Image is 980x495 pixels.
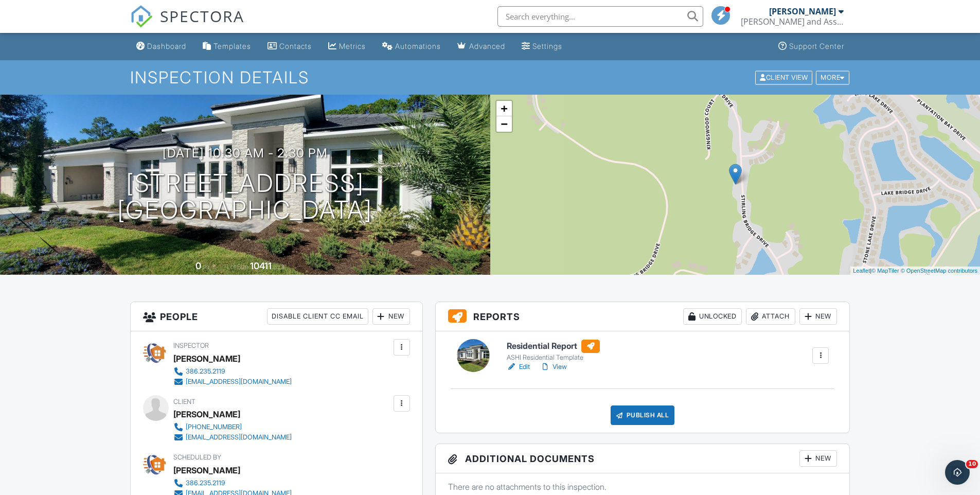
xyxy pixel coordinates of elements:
[518,37,566,56] a: Settings
[163,146,328,160] h3: [DATE] 10:30 am - 2:30 pm
[507,353,600,362] div: ASHI Residential Template
[173,422,292,432] a: [PHONE_NUMBER]
[746,308,795,325] div: Attach
[901,268,977,274] a: © OpenStreetMap contributors
[507,340,600,353] h6: Residential Report
[250,260,272,271] div: 10411
[497,6,703,27] input: Search everything...
[507,362,530,372] a: Edit
[186,423,242,431] div: [PHONE_NUMBER]
[130,68,850,86] h1: Inspection Details
[173,478,292,488] a: 386.235.2119
[496,101,512,116] a: Zoom in
[436,302,850,331] h3: Reports
[186,479,225,487] div: 386.235.2119
[173,432,292,443] a: [EMAIL_ADDRESS][DOMAIN_NAME]
[799,450,837,467] div: New
[448,481,838,492] p: There are no attachments to this inspection.
[130,5,153,28] img: The Best Home Inspection Software - Spectora
[532,42,562,50] div: Settings
[945,460,970,485] iframe: Intercom live chat
[853,268,870,274] a: Leaflet
[227,263,248,271] span: Lot Size
[741,16,844,27] div: Steele and Associates
[203,263,217,271] span: sq. ft.
[173,406,240,422] div: [PERSON_NAME]
[611,405,675,425] div: Publish All
[469,42,505,50] div: Advanced
[339,42,366,50] div: Metrics
[850,267,980,275] div: |
[683,308,742,325] div: Unlocked
[173,463,240,478] div: [PERSON_NAME]
[540,362,567,372] a: View
[871,268,899,274] a: © MapTiler
[799,308,837,325] div: New
[173,366,292,377] a: 386.235.2119
[372,308,410,325] div: New
[774,37,848,56] a: Support Center
[199,37,255,56] a: Templates
[966,460,978,468] span: 10
[117,170,372,224] h1: [STREET_ADDRESS] [GEOGRAPHIC_DATA]
[496,116,512,132] a: Zoom out
[186,378,292,386] div: [EMAIL_ADDRESS][DOMAIN_NAME]
[395,42,441,50] div: Automations
[160,5,244,27] span: SPECTORA
[131,302,422,331] h3: People
[173,453,221,461] span: Scheduled By
[173,398,195,405] span: Client
[132,37,190,56] a: Dashboard
[147,42,186,50] div: Dashboard
[789,42,844,50] div: Support Center
[263,37,316,56] a: Contacts
[186,433,292,441] div: [EMAIL_ADDRESS][DOMAIN_NAME]
[279,42,312,50] div: Contacts
[186,367,225,376] div: 386.235.2119
[273,263,286,271] span: sq.ft.
[130,14,244,36] a: SPECTORA
[453,37,509,56] a: Advanced
[816,70,849,84] div: More
[267,308,368,325] div: Disable Client CC Email
[754,73,815,81] a: Client View
[507,340,600,362] a: Residential Report ASHI Residential Template
[769,6,836,16] div: [PERSON_NAME]
[213,42,251,50] div: Templates
[173,342,209,349] span: Inspector
[173,377,292,387] a: [EMAIL_ADDRESS][DOMAIN_NAME]
[378,37,445,56] a: Automations (Basic)
[324,37,370,56] a: Metrics
[195,260,201,271] div: 0
[755,70,812,84] div: Client View
[436,444,850,473] h3: Additional Documents
[173,351,240,366] div: [PERSON_NAME]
